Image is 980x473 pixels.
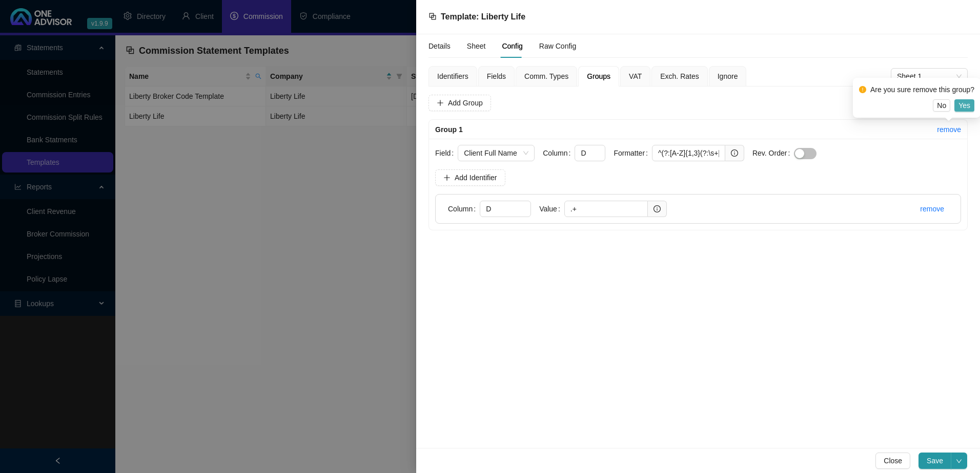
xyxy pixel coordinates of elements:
[448,97,483,109] span: Add Group
[920,205,944,213] a: remove
[875,453,910,469] button: Close
[654,205,661,212] span: info-circle
[897,69,962,84] span: Sheet 1
[435,145,458,161] label: Field
[870,84,974,95] div: Are you sure remove this group?
[487,73,506,80] span: Fields
[539,40,576,52] div: Raw Config
[752,145,794,161] label: Rev. Order
[502,42,522,50] span: Config
[918,453,951,469] button: Save
[539,201,564,217] label: Value
[443,174,451,181] span: plus
[437,73,468,80] span: Identifiers
[933,99,950,112] button: No
[428,95,491,111] button: Add Group
[428,40,451,52] div: Details
[859,86,866,93] span: exclamation-circle
[958,100,970,111] span: Yes
[428,12,437,20] span: block
[464,145,528,161] span: Client Full Name
[629,73,642,80] span: VAT
[614,145,652,161] label: Formatter
[587,73,610,80] span: Groups
[455,172,497,183] span: Add Identifier
[718,73,738,80] span: Ignore
[954,99,974,112] button: Yes
[937,125,961,134] a: remove
[884,455,902,466] span: Close
[437,99,444,106] span: plus
[467,42,486,50] span: Sheet
[937,100,946,111] span: No
[435,124,937,135] div: Group 1
[660,73,699,80] span: Exch. Rates
[435,169,505,186] button: Add Identifier
[524,73,568,80] span: Comm. Types
[731,149,738,157] span: info-circle
[927,455,943,466] span: Save
[441,12,525,21] span: Template: Liberty Life
[543,145,575,161] label: Column
[956,458,962,464] span: down
[448,201,480,217] label: Column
